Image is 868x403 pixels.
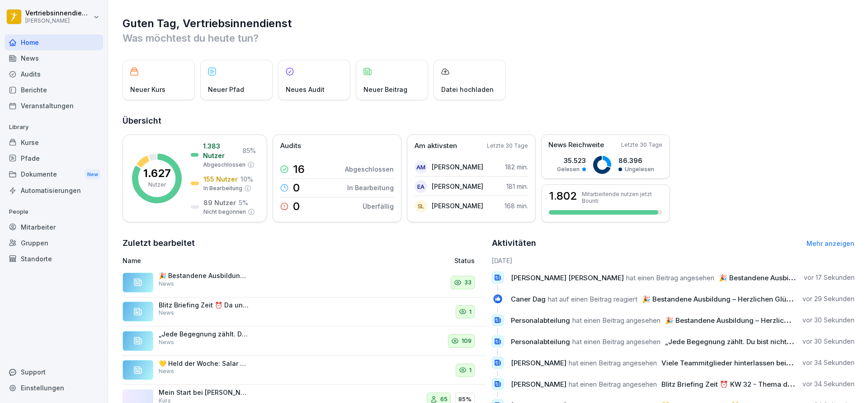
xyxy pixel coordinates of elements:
p: Status [454,256,475,265]
a: Veranstaltungen [5,98,103,114]
h2: Zuletzt bearbeitet [123,237,486,249]
p: Vertriebsinnendienst [25,10,91,17]
p: [PERSON_NAME] [432,162,483,172]
p: 1.383 Nutzer [203,141,240,160]
a: 🎉 Bestandene Ausbildung – Herzlichen Glückwunsch! 🎉 Wir gratulieren [PERSON_NAME] ganz herzlich z... [123,268,486,297]
span: hat einen Beitrag angesehen [569,359,657,367]
p: News Reichweite [548,140,604,150]
p: 33 [464,278,472,287]
p: Mitarbeitende nutzen jetzt Bounti [582,191,662,204]
span: hat einen Beitrag angesehen [572,337,660,346]
p: 0 [293,182,300,193]
p: Neues Audit [286,85,325,94]
div: Support [5,364,103,380]
a: Mitarbeiter [5,219,103,235]
p: Datei hochladen [441,85,494,94]
p: Gelesen [557,165,580,173]
p: 181 min. [506,182,528,191]
p: Überfällig [363,201,394,211]
a: Gruppen [5,235,103,251]
p: In Bearbeitung [203,184,242,192]
span: hat einen Beitrag angesehen [569,380,657,389]
p: Neuer Pfad [208,85,244,94]
p: Blitz Briefing Zeit ⏰ Da unsere brotlosen Burger gerade durch den Sommerdeal im Fokus stehen, möc... [159,301,249,309]
p: Abgeschlossen [203,161,245,169]
a: Home [5,34,103,50]
a: Einstellungen [5,380,103,396]
p: 💛 Held der Woche: Salar Sulaiman 💛 Vor über 7 Jahren hat er seinen Weg in unserer Küche begonnen ... [159,360,249,368]
p: 155 Nutzer [203,174,238,184]
p: 0 [293,201,300,212]
a: Berichte [5,82,103,98]
p: vor 30 Sekunden [802,316,854,325]
a: „Jede Begegnung zählt. Du bist nicht Kellner*in – du bist der Grund, warum jemand wiederkommt.“Ne... [123,326,486,356]
p: Ungelesen [625,165,654,173]
h3: 1.802 [549,191,577,201]
p: 168 min. [505,201,528,211]
p: Letzte 30 Tage [621,141,662,149]
p: Audits [280,141,301,151]
p: News [159,280,174,288]
span: Personalabteilung [511,337,570,346]
a: Standorte [5,251,103,267]
p: 1 [469,366,472,375]
p: Nutzer [148,181,166,189]
p: [PERSON_NAME] [432,182,483,191]
span: hat einen Beitrag angesehen [572,316,660,325]
p: 86.396 [618,156,654,165]
p: 182 min. [505,162,528,172]
p: Mein Start bei [PERSON_NAME] - Personalfragebogen [159,389,249,397]
a: Blitz Briefing Zeit ⏰ Da unsere brotlosen Burger gerade durch den Sommerdeal im Fokus stehen, möc... [123,297,486,327]
p: Name [123,256,350,265]
p: 35.523 [557,156,586,165]
p: Nicht begonnen [203,208,246,216]
p: vor 29 Sekunden [802,294,854,303]
p: 10 % [241,174,253,184]
p: 85 % [242,146,256,155]
span: [PERSON_NAME] [511,380,566,389]
p: vor 34 Sekunden [802,358,854,367]
a: Automatisierungen [5,182,103,198]
p: In Bearbeitung [347,183,394,192]
span: [PERSON_NAME] [PERSON_NAME] [511,273,624,282]
p: News [159,309,174,317]
p: 5 % [239,198,248,207]
span: [PERSON_NAME] [511,359,566,367]
h2: Aktivitäten [492,237,536,249]
p: Letzte 30 Tage [487,142,528,150]
div: AM [415,161,427,173]
a: News [5,50,103,66]
a: Kurse [5,134,103,150]
a: 💛 Held der Woche: Salar Sulaiman 💛 Vor über 7 Jahren hat er seinen Weg in unserer Küche begonnen ... [123,356,486,385]
h1: Guten Tag, Vertriebsinnendienst [123,16,854,31]
p: 1 [469,307,472,317]
p: Abgeschlossen [345,164,394,174]
span: hat einen Beitrag angesehen [626,273,714,282]
p: 89 Nutzer [203,198,236,207]
p: 🎉 Bestandene Ausbildung – Herzlichen Glückwunsch! 🎉 Wir gratulieren [PERSON_NAME] ganz herzlich z... [159,272,249,280]
div: Audits [5,66,103,82]
a: DokumenteNew [5,166,103,183]
div: New [85,169,100,180]
p: 16 [293,164,305,175]
span: Personalabteilung [511,316,570,325]
div: EA [415,180,427,193]
p: News [159,367,174,375]
p: News [159,338,174,346]
p: Neuer Beitrag [363,85,407,94]
div: Dokumente [5,166,103,183]
div: SL [415,200,427,212]
p: vor 17 Sekunden [804,273,854,282]
p: [PERSON_NAME] [432,201,483,211]
p: Neuer Kurs [130,85,165,94]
